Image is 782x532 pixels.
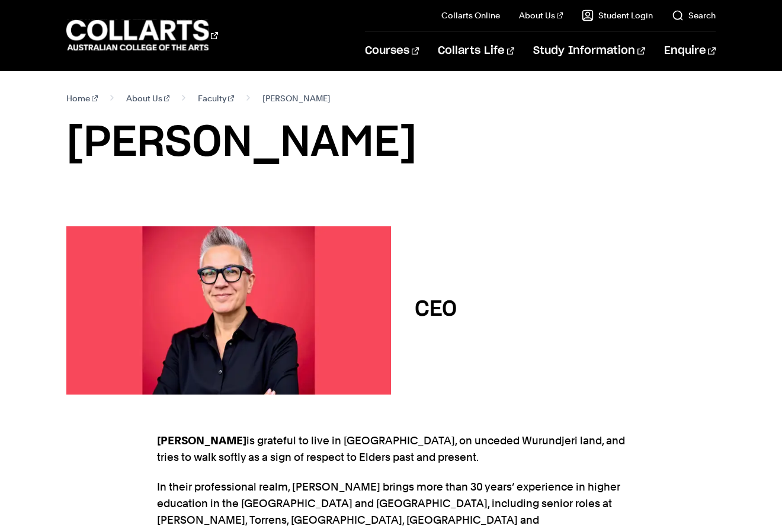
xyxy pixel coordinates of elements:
a: Collarts Online [441,9,500,21]
a: Collarts Life [438,31,514,70]
a: Home [66,90,98,107]
a: Search [672,9,716,21]
strong: [PERSON_NAME] [157,434,246,447]
div: Go to homepage [66,18,218,52]
span: [PERSON_NAME] [262,90,331,107]
a: About Us [519,9,563,21]
h2: CEO [415,299,457,320]
h1: [PERSON_NAME] [66,116,716,169]
a: Study Information [533,31,645,70]
a: Student Login [582,9,653,21]
a: About Us [126,90,170,107]
a: Courses [365,31,419,70]
a: Enquire [664,31,716,70]
a: Faculty [198,90,234,107]
p: is grateful to live in [GEOGRAPHIC_DATA], on unceded Wurundjeri land, and tries to walk softly as... [157,432,625,466]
